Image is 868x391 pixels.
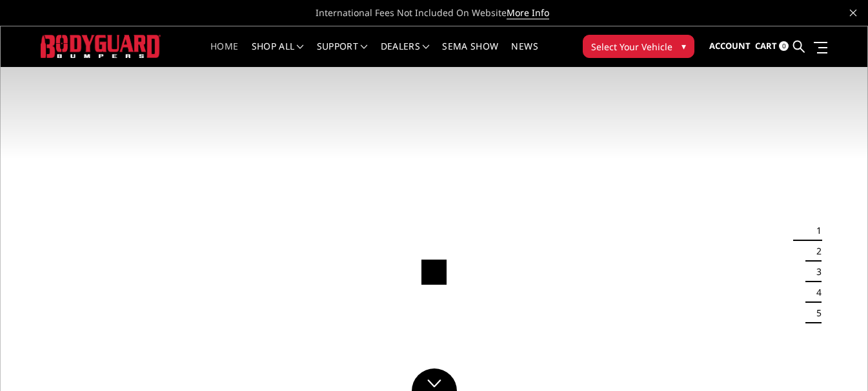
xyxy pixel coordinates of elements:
[381,42,430,67] a: Dealers
[252,42,304,67] a: shop all
[41,35,161,59] img: BODYGUARD BUMPERS
[583,35,694,58] button: Select Your Vehicle
[442,42,498,67] a: SEMA Show
[210,42,238,67] a: Home
[809,221,822,242] button: 1 of 5
[709,29,751,64] a: Account
[755,40,777,52] span: Cart
[809,282,822,303] button: 4 of 5
[511,42,538,67] a: News
[809,242,822,262] button: 2 of 5
[591,40,672,53] span: Select Your Vehicle
[412,368,457,391] a: Click to Down
[317,42,368,67] a: Support
[709,40,751,52] span: Account
[507,6,549,19] a: More Info
[809,303,822,323] button: 5 of 5
[681,39,686,53] span: ▾
[809,262,822,283] button: 3 of 5
[779,41,789,51] span: 0
[755,29,789,64] a: Cart 0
